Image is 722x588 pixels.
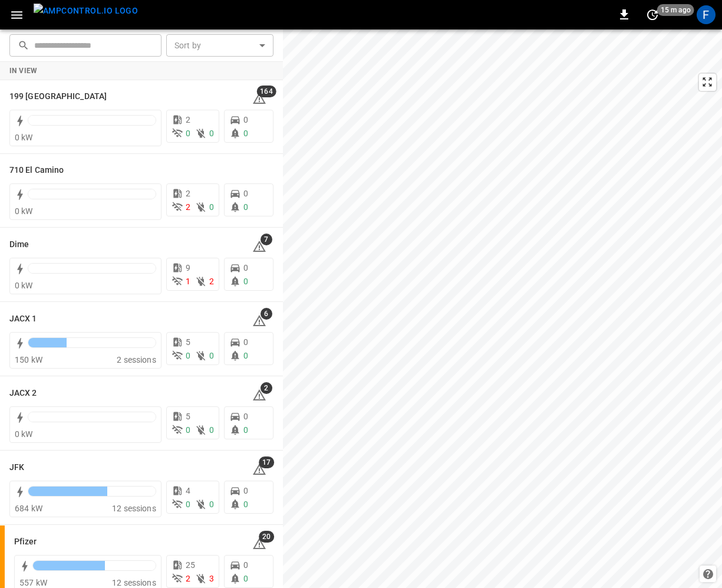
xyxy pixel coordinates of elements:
span: 0 [186,351,190,360]
span: 164 [256,86,276,97]
span: 3 [209,574,214,583]
span: 0 [209,202,214,212]
span: 0 [243,115,248,124]
h6: 199 Erie [9,90,107,103]
span: 9 [186,263,190,272]
span: 5 [186,337,190,347]
span: 0 [243,202,248,212]
span: 557 kW [19,578,47,587]
span: 0 kW [15,281,33,290]
span: 0 [243,277,248,286]
span: 12 sessions [112,578,156,587]
span: 4 [186,486,190,495]
span: 0 [243,425,248,435]
h6: Pfizer [14,536,37,548]
span: 2 sessions [117,355,156,364]
span: 0 [243,500,248,509]
span: 0 [243,574,248,583]
span: 0 [243,560,248,570]
span: 0 [243,263,248,272]
span: 0 [243,351,248,360]
span: 5 [186,412,190,421]
h6: Dime [9,238,29,251]
span: 2 [209,277,214,286]
span: 25 [186,560,195,570]
span: 0 [209,425,214,435]
span: 0 [209,129,214,138]
h6: JACX 1 [9,313,37,326]
span: 12 sessions [112,504,156,513]
img: ampcontrol.io logo [34,4,138,18]
span: 0 [186,129,190,138]
span: 0 kW [15,206,33,216]
span: 2 [186,189,190,198]
h6: JFK [9,461,24,474]
span: 2 [186,115,190,124]
div: profile-icon [697,5,716,24]
span: 1 [186,277,190,286]
span: 6 [261,308,272,320]
h6: 710 El Camino [9,164,64,177]
span: 0 kW [15,429,33,439]
h6: JACX 2 [9,387,37,400]
span: 0 [209,500,214,509]
button: set refresh interval [643,5,662,24]
span: 7 [261,234,272,245]
span: 2 [186,202,190,212]
span: 684 kW [15,504,42,513]
span: 0 [243,337,248,347]
span: 17 [259,456,274,468]
span: 0 [186,425,190,435]
span: 0 [243,129,248,138]
span: 150 kW [15,355,42,364]
span: 0 [186,500,190,509]
span: 0 kW [15,133,33,142]
span: 0 [209,351,214,360]
span: 0 [243,412,248,421]
span: 0 [243,189,248,198]
span: 15 m ago [657,4,694,16]
span: 0 [243,486,248,495]
span: 2 [261,382,272,394]
span: 2 [186,574,190,583]
strong: In View [9,67,38,75]
span: 20 [259,531,274,543]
